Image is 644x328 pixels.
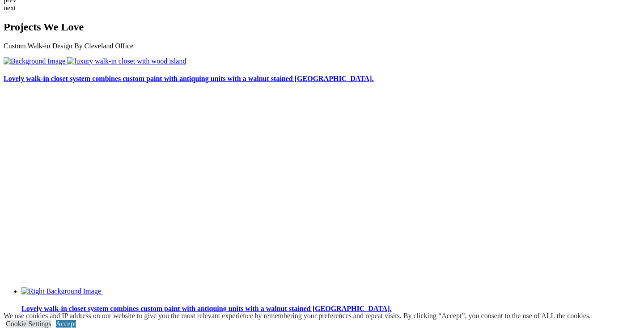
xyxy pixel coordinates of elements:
img: Right Background Image [21,287,101,295]
h2: Projects We Love [4,21,640,33]
h4: Lovely walk-in closet system combines custom paint with antiquing units with a walnut stained [GE... [4,75,640,83]
a: Image of luxury walk-in closet with wood island [21,92,640,313]
img: luxury walk-in closet with wood island [67,57,186,65]
a: Image of luxury walk-in closet with wood island [4,57,640,83]
img: Background Image [4,57,65,65]
p: Custom Walk-in Design By Cleveland Office [4,42,640,50]
h4: Lovely walk-in closet system combines custom paint with antiquing units with a walnut stained [GE... [21,305,640,313]
img: luxury walk-in closet by cleveland office [103,92,304,294]
div: We use cookies and IP address on our website to give you the most relevant experience by remember... [4,312,591,320]
a: Accept [56,320,76,328]
a: Cookie Settings [6,320,51,328]
div: next [4,4,640,12]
